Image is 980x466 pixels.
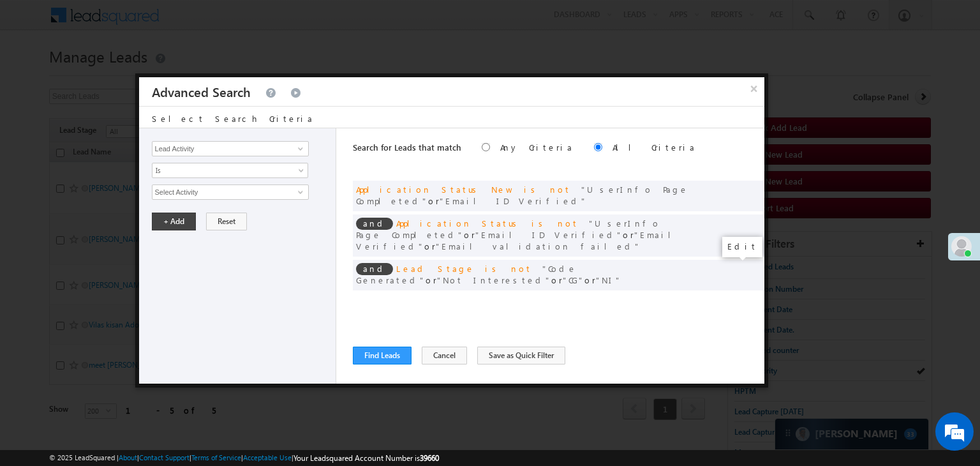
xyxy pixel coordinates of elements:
span: © 2025 LeadSquared | | | | | [49,452,439,464]
span: Email Verified [356,229,681,252]
button: Reset [206,213,247,230]
span: Email ID Verified [475,229,623,240]
div: Chat with us now [66,67,214,84]
span: and [356,263,393,275]
span: UserInfo Page Completed [356,184,688,206]
a: Acceptable Use [243,453,292,462]
em: Start Chat [174,366,232,384]
span: or [356,184,688,206]
input: Type to Search [152,141,309,156]
span: is not [531,218,579,229]
span: Code Generated [356,263,577,285]
span: Application Status New [356,184,514,195]
h3: Advanced Search [152,77,251,106]
span: is not [524,184,571,195]
span: Application Status [396,218,521,229]
a: Show All Items [291,142,307,155]
button: Find Leads [353,347,412,365]
a: Show All Items [291,186,307,199]
span: UserInfo Page Completed [356,218,660,240]
a: Is [152,163,308,178]
span: or or or [356,263,621,285]
span: NI [596,274,621,285]
span: CG [563,274,584,285]
span: Lead Stage [396,263,475,274]
label: All Criteria [612,142,696,153]
a: About [119,453,137,462]
label: Any Criteria [500,142,574,153]
div: Minimize live chat window [209,6,240,37]
button: + Add [152,213,196,230]
span: Select Search Criteria [152,113,314,124]
span: Your Leadsquared Account Number is [293,453,439,463]
span: is not [485,263,532,274]
textarea: Type your message and hit 'Enter' [17,118,233,355]
span: 39660 [420,453,439,463]
div: Edit [722,237,762,257]
span: Search for Leads that match [353,142,461,153]
span: or or or [356,218,681,252]
img: d_60004797649_company_0_60004797649 [22,67,54,84]
button: Save as Quick Filter [477,347,565,365]
span: and [356,218,393,230]
a: Terms of Service [191,453,241,462]
span: Not Interested [437,274,551,285]
span: Email ID Verified [440,195,587,206]
input: Type to Search [152,184,309,200]
button: × [744,77,764,100]
a: Contact Support [139,453,189,462]
span: Is [152,165,291,176]
span: Email validation failed [436,241,641,252]
button: Cancel [422,347,467,365]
